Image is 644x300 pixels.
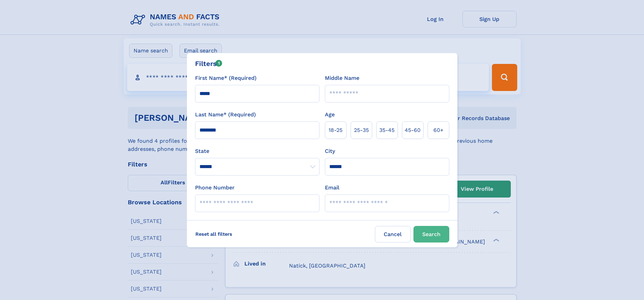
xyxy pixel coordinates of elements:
[195,147,319,155] label: State
[354,126,369,134] span: 25‑35
[195,74,257,82] label: First Name* (Required)
[405,126,421,134] span: 45‑60
[325,184,339,192] label: Email
[195,59,222,69] div: Filters
[191,226,237,242] label: Reset all filters
[195,111,256,119] label: Last Name* (Required)
[329,126,342,134] span: 18‑25
[379,126,395,134] span: 35‑45
[325,111,335,119] label: Age
[325,147,335,155] label: City
[325,74,359,82] label: Middle Name
[413,226,449,243] button: Search
[375,226,411,243] label: Cancel
[433,126,444,134] span: 60+
[195,184,235,192] label: Phone Number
